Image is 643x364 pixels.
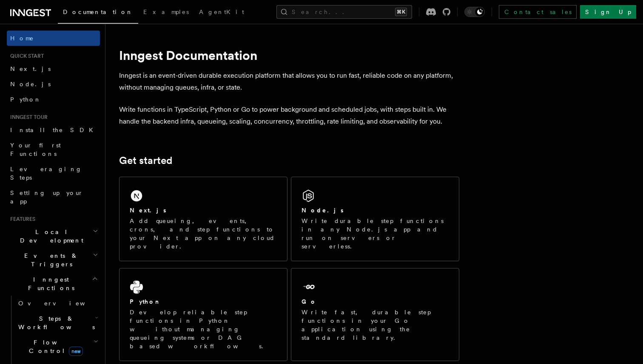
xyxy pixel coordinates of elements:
span: Your first Functions [10,142,61,157]
span: Examples [143,8,189,15]
p: Write functions in TypeScript, Python or Go to power background and scheduled jobs, with steps bu... [119,104,459,127]
span: Events & Triggers [7,251,93,268]
span: Home [10,34,34,42]
h1: Inngest Documentation [119,48,459,63]
button: Events & Triggers [7,248,100,272]
a: Sign Up [580,5,636,19]
span: Next.js [10,65,51,72]
a: Your first Functions [7,138,100,161]
a: Get started [119,155,172,166]
h2: Go [302,297,317,306]
a: PythonDevelop reliable step functions in Python without managing queueing systems or DAG based wo... [119,268,287,361]
h2: Node.js [302,206,344,214]
p: Develop reliable step functions in Python without managing queueing systems or DAG based workflows. [130,308,277,350]
span: Flow Control [15,338,94,355]
span: Python [10,96,41,103]
button: Inngest Functions [7,272,100,296]
span: Node.js [10,81,51,87]
span: Overview [18,300,106,307]
a: GoWrite fast, durable step functions in your Go application using the standard library. [291,268,459,361]
a: Overview [15,296,100,311]
button: Local Development [7,224,100,248]
a: Leveraging Steps [7,161,100,185]
a: Python [7,92,100,107]
button: Steps & Workflows [15,311,100,335]
h2: Next.js [130,206,166,214]
button: Toggle dark mode [464,7,485,17]
a: Install the SDK [7,122,100,138]
span: new [69,347,83,356]
a: Next.js [7,61,100,76]
kbd: ⌘K [395,8,407,16]
span: Steps & Workflows [15,314,95,331]
p: Write fast, durable step functions in your Go application using the standard library. [302,308,449,342]
p: Write durable step functions in any Node.js app and run on servers or serverless. [302,217,449,251]
span: AgentKit [199,8,244,15]
a: Documentation [58,3,138,24]
h2: Python [130,297,161,306]
p: Add queueing, events, crons, and step functions to your Next app on any cloud provider. [130,217,277,251]
span: Inngest tour [7,114,48,121]
span: Documentation [63,8,133,15]
span: Leveraging Steps [10,166,82,181]
a: AgentKit [194,3,249,23]
button: Search...⌘K [276,5,412,19]
span: Install the SDK [10,127,98,133]
span: Features [7,216,35,223]
span: Setting up your app [10,189,83,205]
a: Node.jsWrite durable step functions in any Node.js app and run on servers or serverless. [291,177,459,261]
a: Next.jsAdd queueing, events, crons, and step functions to your Next app on any cloud provider. [119,177,287,261]
a: Home [7,31,100,46]
span: Inngest Functions [7,275,92,292]
a: Examples [138,3,194,23]
a: Node.js [7,76,100,92]
a: Contact sales [499,5,577,19]
p: Inngest is an event-driven durable execution platform that allows you to run fast, reliable code ... [119,70,459,93]
button: Flow Controlnew [15,335,100,358]
a: Setting up your app [7,185,100,209]
span: Quick start [7,53,44,59]
span: Local Development [7,228,93,245]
